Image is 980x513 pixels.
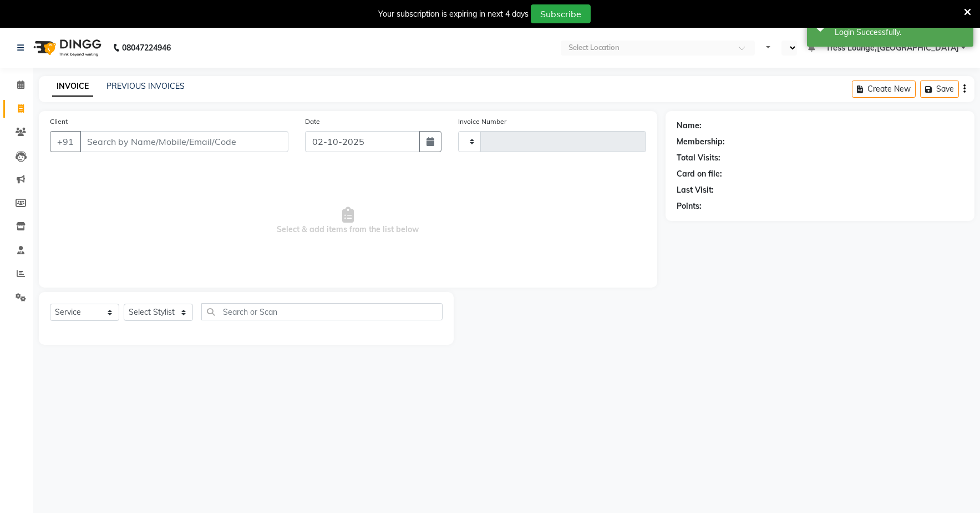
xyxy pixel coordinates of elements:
span: Tress Lounge,[GEOGRAPHIC_DATA] [826,42,959,54]
input: Search or Scan [201,303,443,320]
label: Date [305,117,320,127]
div: Membership: [677,136,725,148]
span: Select & add items from the list below [50,165,646,276]
button: Save [920,81,959,98]
img: logo [28,32,104,63]
div: Name: [677,120,702,132]
div: Select Location [568,42,620,53]
div: Card on file: [677,168,722,180]
label: Invoice Number [458,117,506,127]
button: +91 [50,131,81,152]
div: Login Successfully. [835,27,965,38]
a: INVOICE [52,77,93,97]
label: Client [50,117,68,127]
div: Last Visit: [677,184,714,196]
a: PREVIOUS INVOICES [106,81,185,91]
div: Your subscription is expiring in next 4 days [378,8,529,20]
input: Search by Name/Mobile/Email/Code [80,131,288,152]
button: Create New [852,81,916,98]
div: Total Visits: [677,152,720,164]
b: 08047224946 [122,32,171,63]
div: Points: [677,200,702,212]
button: Subscribe [531,4,591,23]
